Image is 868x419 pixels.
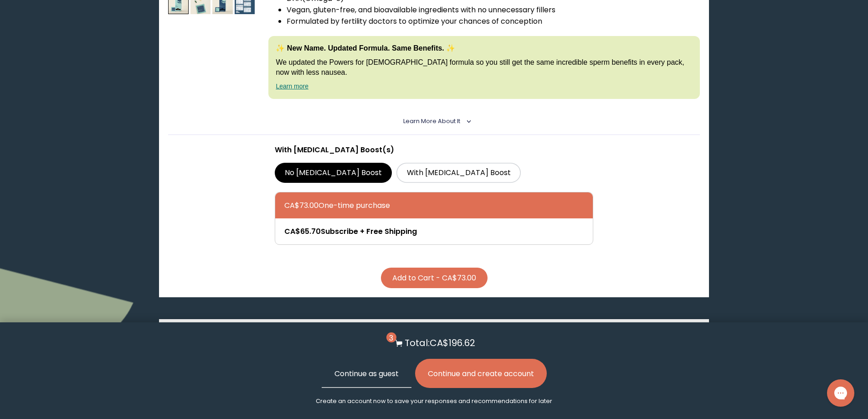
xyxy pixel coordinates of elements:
iframe: Gorgias live chat messenger [822,376,859,410]
i: < [463,119,471,124]
li: Vegan, gluten-free, and bioavailable ingredients with no unnecessary fillers [287,4,699,16]
strong: ✨ New Name. Updated Formula. Same Benefits. ✨ [276,44,455,52]
p: We updated the Powers for [DEMOGRAPHIC_DATA] formula so you still get the same incredible sperm b... [276,57,692,78]
label: With [MEDICAL_DATA] Boost [396,163,521,183]
span: 3 [386,332,396,342]
p: Create an account now to save your responses and recommendations for later [316,397,552,405]
button: Continue as guest [322,359,411,388]
p: Total: CA$196.62 [405,336,475,350]
li: Formulated by fertility doctors to optimize your chances of conception [287,16,699,27]
span: Learn More About it [403,117,460,125]
a: Learn more [276,83,308,90]
summary: Learn More About it < [403,117,465,125]
p: With [MEDICAL_DATA] Boost(s) [275,144,594,155]
label: No [MEDICAL_DATA] Boost [275,163,392,183]
button: Add to Cart - CA$73.00 [381,268,488,288]
button: Continue and create account [415,359,547,388]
